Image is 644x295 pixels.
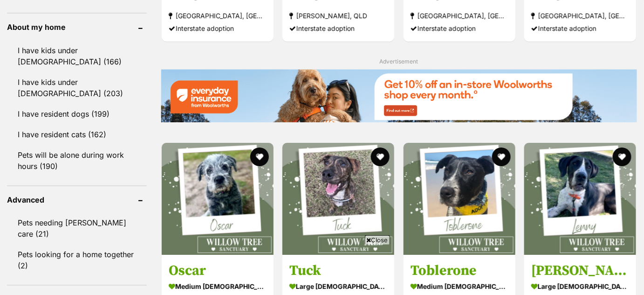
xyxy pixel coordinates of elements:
strong: [GEOGRAPHIC_DATA], [GEOGRAPHIC_DATA] [411,9,508,21]
button: favourite [250,147,269,166]
img: Tuck - Mastiff Dog [282,143,394,255]
a: I have kids under [DEMOGRAPHIC_DATA] (203) [7,72,147,103]
strong: [GEOGRAPHIC_DATA], [GEOGRAPHIC_DATA] [169,9,267,21]
div: Interstate adoption [289,21,387,34]
img: Toblerone - Australian Cattle Dog [404,143,515,255]
header: About my home [7,23,147,31]
header: Advanced [7,196,147,204]
h3: [PERSON_NAME] [531,262,629,280]
div: Interstate adoption [411,21,508,34]
a: Pets looking for a home together (2) [7,245,147,275]
h3: Toblerone [411,262,508,280]
strong: large [DEMOGRAPHIC_DATA] Dog [531,280,629,293]
button: favourite [371,147,390,166]
a: I have resident dogs (199) [7,104,147,124]
iframe: Advertisement [152,248,492,290]
img: Oscar - Australian Cattle Dog [162,143,274,255]
a: I have kids under [DEMOGRAPHIC_DATA] (166) [7,41,147,71]
span: Close [365,235,390,245]
button: favourite [492,147,511,166]
a: Pets needing [PERSON_NAME] care (21) [7,213,147,244]
a: I have resident cats (162) [7,125,147,144]
a: Pets will be alone during work hours (190) [7,145,147,176]
button: favourite [613,147,631,166]
a: Everyday Insurance promotional banner [161,69,637,124]
strong: [PERSON_NAME], QLD [289,9,387,21]
strong: [GEOGRAPHIC_DATA], [GEOGRAPHIC_DATA] [531,9,629,21]
img: Lenny - Great Dane Dog [524,143,636,255]
span: Advertisement [380,58,418,65]
img: Everyday Insurance promotional banner [161,69,637,122]
div: Interstate adoption [531,21,629,34]
strong: medium [DEMOGRAPHIC_DATA] Dog [411,280,508,293]
div: Interstate adoption [169,21,267,34]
